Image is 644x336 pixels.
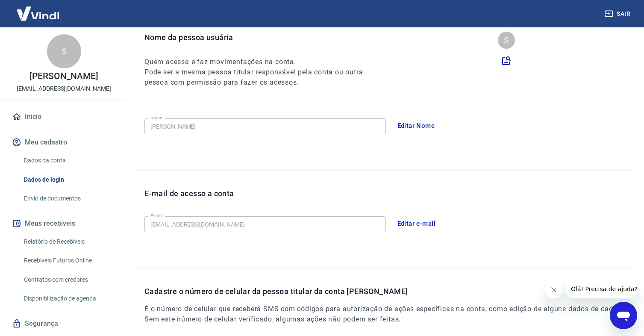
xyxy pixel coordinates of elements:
[144,304,634,324] h6: É o número de celular que receberá SMS com códigos para autorização de ações específicas na conta...
[144,57,379,67] h6: Quem acessa e faz movimentações na conta.
[21,271,118,289] a: Contratos com credores
[21,171,118,189] a: Dados de login
[10,0,66,27] img: Vindi
[10,133,118,152] button: Meu cadastro
[150,115,162,121] label: Nome
[144,188,234,199] p: E-mail de acesso a conta
[17,84,111,93] p: [EMAIL_ADDRESS][DOMAIN_NAME]
[29,72,98,81] p: [PERSON_NAME]
[144,67,379,88] h6: Pode ser a mesma pessoa titular responsável pela conta ou outra pessoa com permissão para fazer o...
[144,286,634,297] p: Cadastre o número de celular da pessoa titular da conta [PERSON_NAME]
[21,290,118,307] a: Disponibilização de agenda
[144,32,379,43] p: Nome da pessoa usuária
[47,34,81,68] div: S
[10,107,118,126] a: Início
[21,190,118,207] a: Envio de documentos
[603,6,634,22] button: Sair
[393,117,440,135] button: Editar Nome
[150,212,162,219] label: E-mail
[21,233,118,251] a: Relatório de Recebíveis
[498,32,515,49] div: S
[21,252,118,269] a: Recebíveis Futuros Online
[5,6,72,13] span: Olá! Precisa de ajuda?
[545,281,562,298] iframe: Close message
[393,215,441,233] button: Editar e-mail
[10,214,118,233] button: Meus recebíveis
[21,152,118,169] a: Dados da conta
[566,280,637,298] iframe: Message from company
[10,314,118,333] a: Segurança
[610,302,637,329] iframe: Button to launch messaging window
